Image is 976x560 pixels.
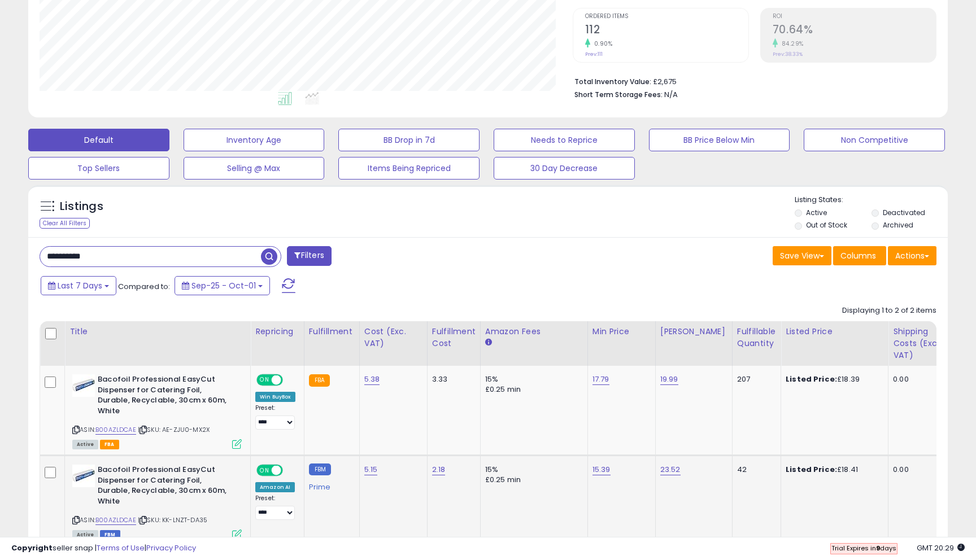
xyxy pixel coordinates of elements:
a: Privacy Policy [146,542,196,553]
div: 0.00 [893,374,947,384]
b: Short Term Storage Fees: [574,90,663,99]
div: £18.41 [786,465,879,475]
span: FBM [100,530,120,540]
span: ON [258,375,272,385]
div: Fulfillment [309,326,355,338]
span: Compared to: [118,281,170,292]
button: Inventory Age [184,129,325,151]
b: 9 [876,544,880,553]
div: 3.33 [432,374,472,384]
button: Items Being Repriced [338,157,480,180]
div: £0.25 min [485,475,579,485]
b: Listed Price: [786,374,837,384]
small: Prev: 111 [585,51,603,58]
button: Actions [888,246,936,265]
div: Cost (Exc. VAT) [364,326,422,349]
div: seller snap | | [11,543,196,554]
strong: Copyright [11,542,53,553]
div: Shipping Costs (Exc. VAT) [893,326,951,361]
a: 15.39 [592,464,611,475]
button: Columns [833,246,886,265]
div: ASIN: [72,374,242,448]
span: Trial Expires in days [831,544,896,553]
small: 84.29% [778,40,804,48]
div: Fulfillable Quantity [737,326,776,349]
button: BB Price Below Min [649,129,790,151]
div: Listed Price [786,326,883,338]
div: 42 [737,465,772,475]
span: 2025-10-9 20:29 GMT [917,542,965,553]
b: Bacofoil Professional EasyCut Dispenser for Catering Foil, Durable, Recyclable, 30cm x 60m, White [98,374,235,419]
a: 17.79 [592,374,609,385]
div: 15% [485,465,579,475]
span: OFF [281,375,299,385]
div: Prime [309,478,351,492]
label: Out of Stock [806,220,847,230]
button: Needs to Reprice [494,129,635,151]
b: Listed Price: [786,464,837,475]
div: Fulfillment Cost [432,326,476,349]
small: Amazon Fees. [485,338,492,348]
div: 207 [737,374,772,384]
span: All listings currently available for purchase on Amazon [72,530,98,540]
a: B00AZLDCAE [95,425,136,435]
a: 5.38 [364,374,380,385]
a: 2.18 [432,464,446,475]
span: Ordered Items [585,14,748,20]
small: FBM [309,463,331,475]
a: Terms of Use [97,542,145,553]
span: Columns [840,250,876,261]
div: Preset: [255,404,295,430]
label: Deactivated [883,208,925,217]
div: Title [69,326,246,338]
button: Top Sellers [28,157,169,180]
h2: 70.64% [773,23,936,38]
li: £2,675 [574,74,928,88]
div: Preset: [255,495,295,520]
button: Non Competitive [804,129,945,151]
img: 41zWP7S7ljL._SL40_.jpg [72,465,95,487]
div: Win BuyBox [255,392,295,402]
span: Last 7 Days [58,280,102,291]
span: OFF [281,466,299,475]
small: Prev: 38.33% [773,51,803,58]
span: | SKU: AE-ZJU0-MX2X [138,425,210,434]
img: 41zWP7S7ljL._SL40_.jpg [72,374,95,397]
a: 5.15 [364,464,378,475]
button: 30 Day Decrease [494,157,635,180]
div: Min Price [592,326,651,338]
b: Bacofoil Professional EasyCut Dispenser for Catering Foil, Durable, Recyclable, 30cm x 60m, White [98,465,235,509]
small: 0.90% [590,40,613,48]
span: N/A [664,89,678,100]
span: All listings currently available for purchase on Amazon [72,440,98,449]
h5: Listings [60,199,103,215]
span: ON [258,466,272,475]
a: 23.52 [660,464,681,475]
button: Last 7 Days [41,276,116,295]
button: Default [28,129,169,151]
p: Listing States: [795,195,947,205]
a: B00AZLDCAE [95,515,136,525]
h2: 112 [585,23,748,38]
div: 15% [485,374,579,384]
button: Selling @ Max [184,157,325,180]
button: Sep-25 - Oct-01 [175,276,270,295]
div: £18.39 [786,374,879,384]
div: Displaying 1 to 2 of 2 items [842,305,936,316]
div: £0.25 min [485,384,579,395]
div: Clear All Filters [40,218,90,229]
small: FBA [309,374,330,387]
button: Save View [773,246,831,265]
a: 19.99 [660,374,678,385]
span: Sep-25 - Oct-01 [191,280,256,291]
span: | SKU: KK-LNZT-DA35 [138,515,207,524]
div: Amazon AI [255,482,295,492]
b: Total Inventory Value: [574,77,651,86]
div: 0.00 [893,465,947,475]
span: FBA [100,440,119,449]
button: Filters [287,246,331,266]
span: ROI [773,14,936,20]
label: Active [806,208,827,217]
div: Repricing [255,326,299,338]
button: BB Drop in 7d [338,129,480,151]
